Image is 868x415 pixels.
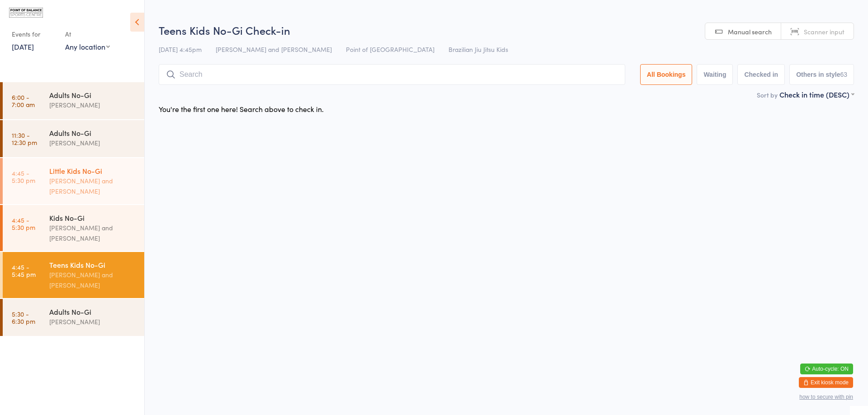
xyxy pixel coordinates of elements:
a: 6:00 -7:00 amAdults No-Gi[PERSON_NAME] [3,82,144,119]
div: Little Kids No-Gi [49,166,137,176]
div: [PERSON_NAME] and [PERSON_NAME] [49,176,137,196]
div: Adults No-Gi [49,90,137,100]
div: Any location [65,42,110,51]
div: [PERSON_NAME] [49,317,137,327]
div: [PERSON_NAME] and [PERSON_NAME] [49,223,137,243]
div: Teens Kids No-Gi [49,260,137,270]
div: Kids No-Gi [49,213,137,223]
img: Point of Balance Sports Centre [9,8,43,18]
a: 5:30 -6:30 pmAdults No-Gi[PERSON_NAME] [3,299,144,336]
div: Adults No-Gi [49,128,137,138]
time: 11:30 - 12:30 pm [12,131,37,146]
a: 4:45 -5:30 pmKids No-Gi[PERSON_NAME] and [PERSON_NAME] [3,205,144,251]
a: [DATE] [12,42,34,51]
div: [PERSON_NAME] [49,100,137,110]
time: 4:45 - 5:45 pm [12,263,36,278]
time: 4:45 - 5:30 pm [12,169,35,184]
time: 5:30 - 6:30 pm [12,310,35,325]
a: 11:30 -12:30 pmAdults No-Gi[PERSON_NAME] [3,120,144,157]
div: [PERSON_NAME] [49,138,137,148]
div: [PERSON_NAME] and [PERSON_NAME] [49,270,137,290]
a: 4:45 -5:45 pmTeens Kids No-Gi[PERSON_NAME] and [PERSON_NAME] [3,252,144,298]
time: 6:00 - 7:00 am [12,93,35,108]
div: Events for [12,27,56,42]
div: Adults No-Gi [49,307,137,317]
time: 4:45 - 5:30 pm [12,216,35,231]
a: 4:45 -5:30 pmLittle Kids No-Gi[PERSON_NAME] and [PERSON_NAME] [3,158,144,204]
div: At [65,27,110,42]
